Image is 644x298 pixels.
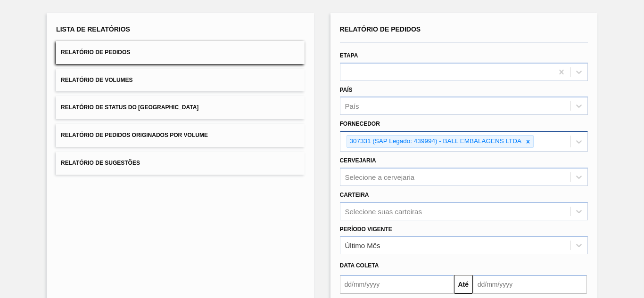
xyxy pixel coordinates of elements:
[61,49,130,56] span: Relatório de Pedidos
[61,104,198,111] span: Relatório de Status do [GEOGRAPHIC_DATA]
[56,69,304,92] button: Relatório de Volumes
[340,25,421,33] span: Relatório de Pedidos
[61,77,132,83] span: Relatório de Volumes
[473,275,587,294] input: dd/mm/yyyy
[345,242,380,250] div: Último Mês
[56,152,304,175] button: Relatório de Sugestões
[340,52,358,59] label: Etapa
[56,25,130,33] span: Lista de Relatórios
[454,275,473,294] button: Até
[340,192,369,198] label: Carteira
[61,160,140,166] span: Relatório de Sugestões
[340,157,376,164] label: Cervejaria
[340,87,353,93] label: País
[56,96,304,119] button: Relatório de Status do [GEOGRAPHIC_DATA]
[340,262,379,269] span: Data coleta
[340,226,392,233] label: Período Vigente
[56,41,304,64] button: Relatório de Pedidos
[340,121,380,127] label: Fornecedor
[345,102,359,110] div: País
[345,207,422,215] div: Selecione suas carteiras
[347,136,523,147] div: 307331 (SAP Legado: 439994) - BALL EMBALAGENS LTDA
[345,173,415,181] div: Selecione a cervejaria
[61,132,208,138] span: Relatório de Pedidos Originados por Volume
[340,275,454,294] input: dd/mm/yyyy
[56,124,304,147] button: Relatório de Pedidos Originados por Volume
